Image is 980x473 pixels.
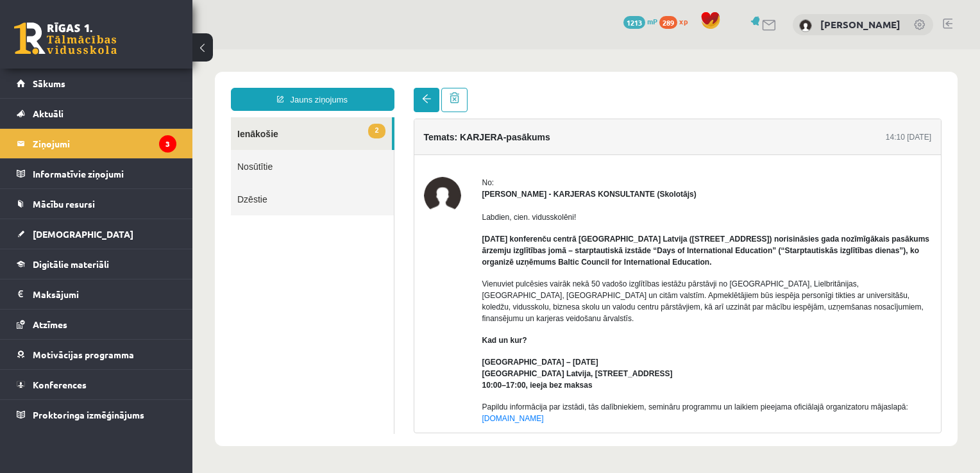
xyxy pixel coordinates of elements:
a: [DEMOGRAPHIC_DATA] [17,219,176,249]
p: Papildu informācija par izstādi, tās dalībniekiem, semināru programmu un laikiem pieejama oficiāl... [290,352,739,375]
a: Nosūtītie [38,101,201,133]
strong: [DATE] konferenču centrā [GEOGRAPHIC_DATA] Latvija ([STREET_ADDRESS]) norisināsies gada nozīmīgāk... [290,185,737,217]
a: 2Ienākošie [38,68,199,101]
legend: Maksājumi [33,279,176,309]
a: Motivācijas programma [17,340,176,369]
strong: Kad un kur? [290,286,335,295]
a: Aktuāli [17,99,176,128]
a: Sākums [17,69,176,98]
span: Atzīmes [33,319,67,330]
a: Konferences [17,370,176,399]
span: Konferences [33,379,87,390]
a: Digitālie materiāli [17,249,176,279]
span: Motivācijas programma [33,349,134,360]
span: Sākums [33,78,65,89]
a: Jauns ziņojums [38,38,202,62]
a: Ziņojumi3 [17,129,176,158]
span: [DEMOGRAPHIC_DATA] [33,228,133,240]
a: Rīgas 1. Tālmācības vidusskola [14,22,117,54]
a: Atzīmes [17,310,176,339]
span: 2 [176,74,192,89]
a: 1213 mP [623,16,657,26]
span: mP [647,16,657,26]
span: 1213 [623,16,645,29]
img: Dairis Tilkēvičs [799,19,812,32]
strong: [GEOGRAPHIC_DATA] – [DATE] [GEOGRAPHIC_DATA] Latvija, [STREET_ADDRESS] 10:00–17:00, ieeja bez maksas [290,308,480,340]
a: Maksājumi [17,279,176,309]
i: 3 [159,135,176,153]
a: Informatīvie ziņojumi [17,159,176,188]
a: Proktoringa izmēģinājums [17,400,176,429]
p: Vienuviet pulcēsies vairāk nekā 50 vadošo izglītības iestāžu pārstāvji no [GEOGRAPHIC_DATA], Liel... [290,229,739,275]
a: [DOMAIN_NAME] [290,365,351,374]
img: Karīna Saveļjeva - KARJERAS KONSULTANTE [232,128,269,165]
div: No: [290,128,739,139]
span: Digitālie materiāli [33,258,109,270]
legend: Ziņojumi [33,129,176,158]
span: Mācību resursi [33,198,95,210]
a: Mācību resursi [17,189,176,219]
h4: Temats: KARJERA-pasākums [232,83,358,93]
a: [PERSON_NAME] [820,18,900,31]
a: 289 xp [659,16,694,26]
span: 289 [659,16,677,29]
strong: [PERSON_NAME] - KARJERAS KONSULTANTE (Skolotājs) [290,140,504,149]
span: Proktoringa izmēģinājums [33,409,144,420]
p: Labdien, cien. vidusskolēni! [290,162,739,174]
a: Dzēstie [38,133,201,166]
span: Aktuāli [33,108,63,119]
div: 14:10 [DATE] [693,82,739,94]
legend: Informatīvie ziņojumi [33,159,176,188]
span: xp [679,16,688,26]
